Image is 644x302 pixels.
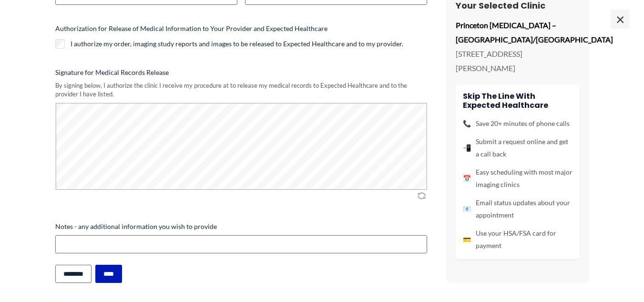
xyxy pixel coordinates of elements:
[55,24,327,33] legend: Authorization for Release of Medical Information to Your Provider and Expected Healthcare
[611,10,630,29] span: ×
[463,233,471,246] span: 💳
[71,39,403,49] label: I authorize my order, imaging study reports and images to be released to Expected Healthcare and ...
[463,142,471,154] span: 📲
[463,117,471,130] span: 📞
[463,197,572,221] li: Email status updates about your appointment
[55,81,427,99] div: By signing below, I authorize the clinic I receive my procedure at to release my medical records ...
[463,92,572,110] h4: Skip the line with Expected Healthcare
[55,68,427,77] label: Signature for Medical Records Release
[463,172,471,185] span: 📅
[55,222,427,231] label: Notes - any additional information you wish to provide
[463,203,471,215] span: 📧
[463,227,572,252] li: Use your HSA/FSA card for payment
[463,135,572,160] li: Submit a request online and get a call back
[463,166,572,191] li: Easy scheduling with most major imaging clinics
[463,117,572,130] li: Save 20+ minutes of phone calls
[456,47,580,75] p: [STREET_ADDRESS][PERSON_NAME]
[416,191,427,200] img: Clear Signature
[456,19,580,47] p: Princeton [MEDICAL_DATA] – [GEOGRAPHIC_DATA]/[GEOGRAPHIC_DATA]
